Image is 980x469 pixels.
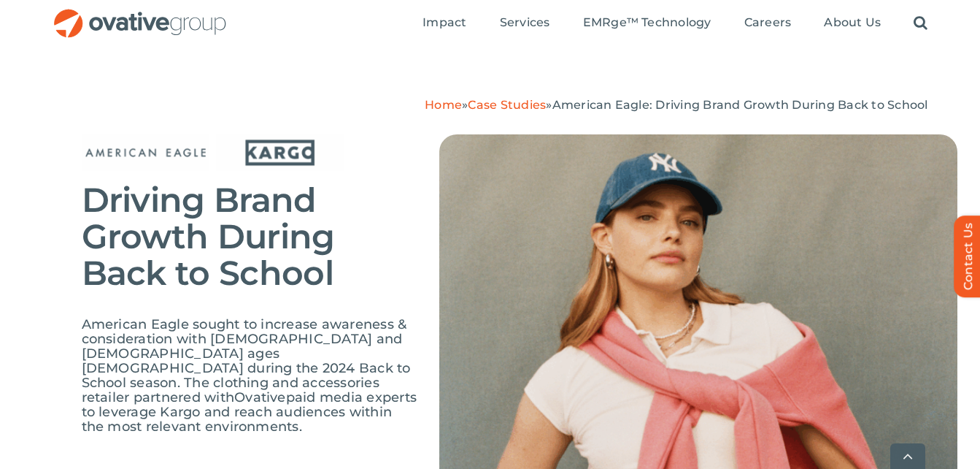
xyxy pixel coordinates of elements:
span: Ovative [234,389,286,405]
img: American Eagle [82,134,209,171]
span: American Eagle: Driving Brand Growth During Back to School [552,98,928,112]
span: Careers [744,15,792,30]
span: Services [500,15,550,30]
a: Case Studies [468,98,546,112]
a: Services [500,15,550,31]
a: Careers [744,15,792,31]
span: paid media experts to leverage Kargo and reach audiences within the most relevant environments. [82,389,417,435]
span: Driving Brand Growth During Back to School [82,179,335,294]
img: Kargo [216,134,344,171]
span: Impact [423,15,466,30]
span: About Us [824,15,881,30]
a: OG_Full_horizontal_RGB [53,7,228,21]
a: Search [914,15,927,31]
a: Home [425,98,462,112]
a: EMRge™ Technology [583,15,711,31]
span: American Eagle sought to increase awareness & consideration with [DEMOGRAPHIC_DATA] and [DEMOGRAP... [82,316,411,405]
a: Impact [423,15,466,31]
span: EMRge™ Technology [583,15,711,30]
a: About Us [824,15,881,31]
span: » » [425,98,927,112]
